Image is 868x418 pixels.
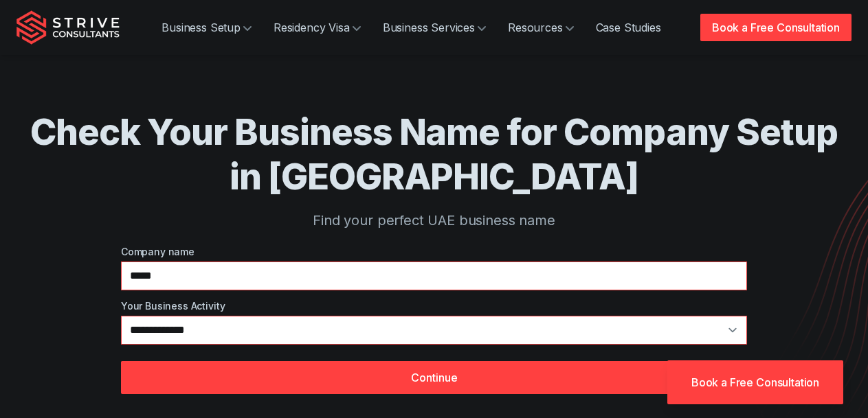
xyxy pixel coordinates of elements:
[372,14,497,41] a: Business Services
[585,14,672,41] a: Case Studies
[667,360,843,404] a: Book a Free Consultation
[497,14,585,41] a: Resources
[16,110,852,199] h1: Check Your Business Name for Company Setup in [GEOGRAPHIC_DATA]
[121,299,747,313] label: Your Business Activity
[263,14,372,41] a: Residency Visa
[700,14,852,41] a: Book a Free Consultation
[151,14,263,41] a: Business Setup
[16,10,120,45] img: Strive Consultants
[121,361,747,394] button: Continue
[121,244,747,259] label: Company name
[16,210,852,231] p: Find your perfect UAE business name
